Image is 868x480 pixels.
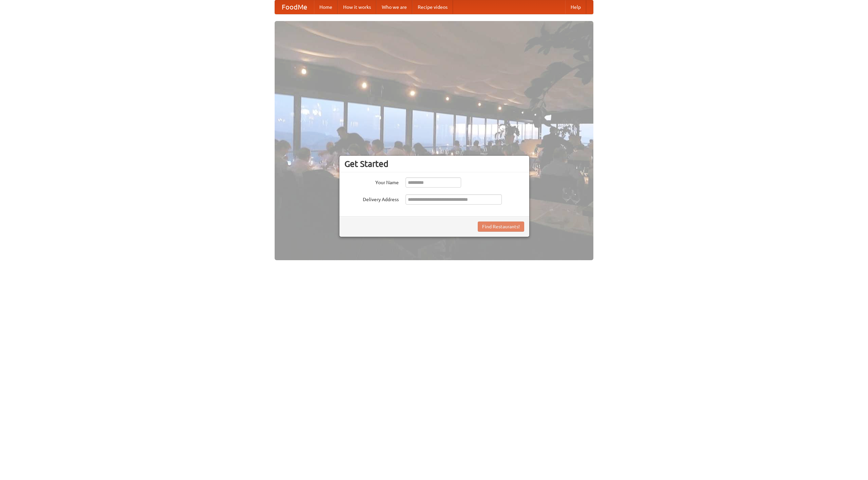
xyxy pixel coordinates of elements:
a: Home [314,0,338,14]
a: FoodMe [275,0,314,14]
a: Help [565,0,586,14]
button: Find Restaurants! [478,222,524,232]
label: Your Name [344,177,399,186]
h3: Get Started [344,159,524,169]
a: Recipe videos [412,0,453,14]
a: How it works [338,0,376,14]
a: Who we are [376,0,412,14]
label: Delivery Address [344,194,399,203]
